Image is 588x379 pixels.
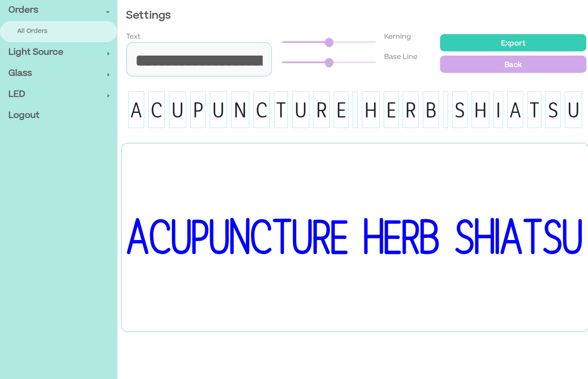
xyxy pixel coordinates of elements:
[253,91,270,128] div: C
[493,91,503,128] div: I
[8,4,107,17] span: Orders
[384,52,417,62] label: Base Line
[452,91,467,128] div: S
[169,91,186,128] div: U
[445,58,581,70] p: Back
[190,91,206,128] div: P
[8,88,107,101] span: LED
[17,27,108,36] span: All Orders
[314,91,330,128] div: R
[445,37,581,49] p: Export
[8,46,107,59] span: Light Source
[565,91,582,128] div: U
[440,34,586,51] button: Export
[384,91,398,128] div: E
[507,91,523,128] div: A
[8,67,107,80] span: Glass
[231,91,249,128] div: N
[126,32,140,42] label: Text
[403,91,419,128] div: R
[8,109,109,122] span: Logout
[274,91,288,128] div: T
[128,91,144,128] div: A
[527,91,541,128] div: T
[292,91,309,128] div: U
[472,91,489,128] div: H
[334,91,348,128] div: E
[210,91,227,128] div: U
[546,91,561,128] div: S
[423,91,439,128] div: B
[148,91,165,128] div: C
[362,91,380,128] div: H
[126,8,584,24] p: Settings
[440,56,586,73] button: Back
[384,32,411,42] label: Kerning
